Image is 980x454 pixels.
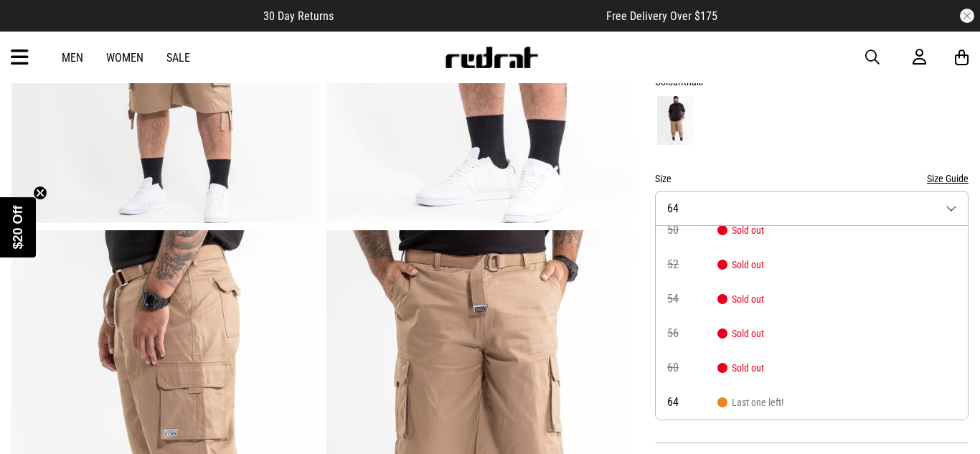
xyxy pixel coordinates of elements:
[263,9,334,23] span: 30 Day Returns
[667,259,717,270] span: 52
[655,191,969,226] button: 64
[667,293,717,305] span: 54
[11,6,55,49] button: Open LiveChat chat widget
[717,293,764,305] span: Sold out
[717,259,764,270] span: Sold out
[362,9,578,23] iframe: Customer reviews powered by Trustpilot
[681,76,703,88] span: Khaki
[606,9,717,23] span: Free Delivery Over $175
[667,328,717,339] span: 56
[667,224,717,236] span: 50
[444,47,539,68] img: Redrat logo
[166,51,190,65] a: Sale
[667,202,679,215] span: 64
[717,362,764,374] span: Sold out
[667,362,717,374] span: 60
[717,328,764,339] span: Sold out
[927,170,969,187] button: Size Guide
[11,205,25,249] span: $20 Off
[33,186,47,200] button: Close teaser
[106,51,143,65] a: Women
[655,170,969,187] div: Size
[667,397,717,408] span: 64
[717,224,764,236] span: Sold out
[657,96,693,145] img: Khaki
[717,397,783,408] span: Last one left!
[62,51,83,65] a: Men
